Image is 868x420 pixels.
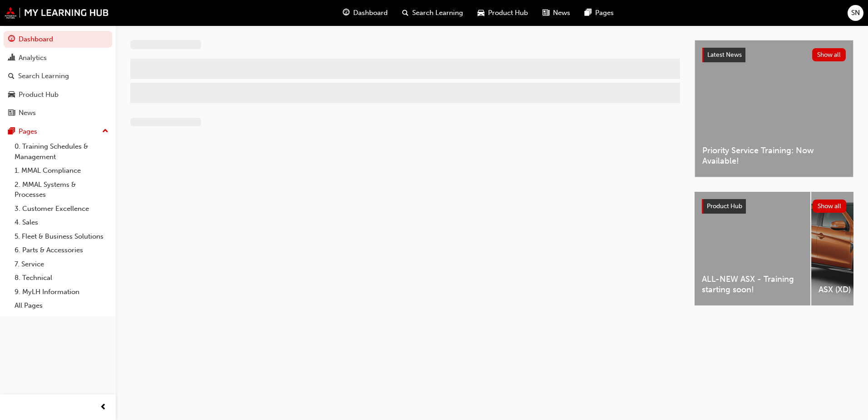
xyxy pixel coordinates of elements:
span: Product Hub [707,202,742,210]
button: DashboardAnalyticsSearch LearningProduct HubNews [4,29,112,123]
a: pages-iconPages [577,4,621,22]
button: SN [848,5,863,21]
span: pages-icon [585,7,592,19]
div: Product Hub [19,90,59,100]
a: 2. MMAL Systems & Processes [11,178,112,202]
span: Product Hub [488,8,528,18]
span: car-icon [478,7,484,19]
span: Dashboard [353,8,388,18]
a: guage-iconDashboard [335,4,395,22]
a: News [4,105,112,121]
a: news-iconNews [535,4,577,22]
span: Priority Service Training: Now Available! [702,145,846,166]
span: News [553,8,570,18]
span: up-icon [102,125,108,137]
span: Pages [595,8,614,18]
a: ALL-NEW ASX - Training starting soon! [695,192,810,305]
span: SN [851,8,860,18]
a: Product Hub [4,86,112,103]
a: 8. Technical [11,271,112,285]
a: Product HubShow all [702,199,846,214]
a: 5. Fleet & Business Solutions [11,230,112,244]
span: news-icon [542,7,549,19]
a: 1. MMAL Compliance [11,164,112,178]
button: Pages [4,123,112,140]
a: 6. Parts & Accessories [11,243,112,257]
a: Dashboard [4,31,112,48]
div: Pages [19,126,37,137]
a: 9. MyLH Information [11,285,112,299]
span: search-icon [8,72,15,80]
button: Show all [812,48,846,61]
div: News [19,108,36,118]
span: guage-icon [343,7,350,19]
a: 7. Service [11,257,112,271]
span: Search Learning [412,8,463,18]
span: pages-icon [8,128,15,136]
button: Show all [813,200,847,213]
a: car-iconProduct Hub [470,4,535,22]
span: news-icon [8,109,15,117]
span: guage-icon [8,35,15,44]
span: prev-icon [100,402,107,413]
div: Search Learning [18,71,69,81]
a: Analytics [4,50,112,66]
a: 3. Customer Excellence [11,202,112,216]
span: car-icon [8,91,15,99]
a: 0. Training Schedules & Management [11,140,112,164]
div: Analytics [19,53,47,63]
span: chart-icon [8,54,15,62]
a: 4. Sales [11,215,112,230]
span: search-icon [402,7,409,19]
a: Search Learning [4,68,112,85]
a: search-iconSearch Learning [395,4,470,22]
a: All Pages [11,299,112,313]
a: Latest NewsShow all [702,48,846,62]
span: ALL-NEW ASX - Training starting soon! [702,274,803,295]
span: Latest News [707,51,742,59]
img: mmal [5,7,109,19]
a: Latest NewsShow allPriority Service Training: Now Available! [695,40,853,177]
